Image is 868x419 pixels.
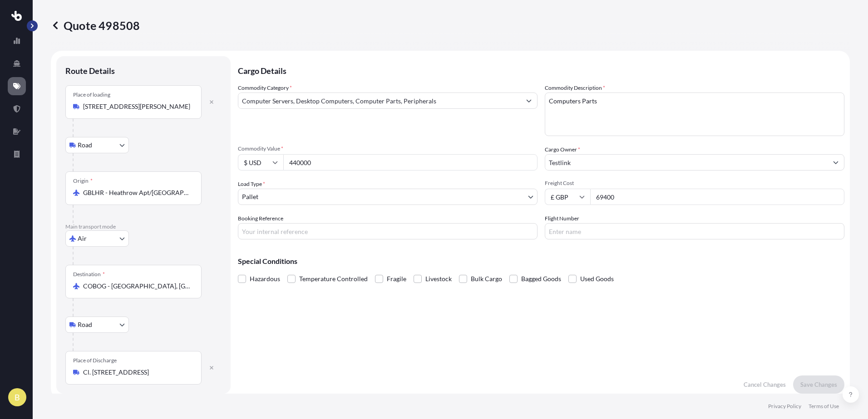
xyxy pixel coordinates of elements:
[545,154,828,171] input: Full name
[545,83,605,93] label: Commodity Description
[83,368,190,377] input: Place of Discharge
[238,180,265,189] span: Load Type
[828,154,844,171] button: Show suggestions
[545,214,579,223] label: Flight Number
[238,258,844,265] p: Special Conditions
[65,137,129,153] button: Select transport
[65,230,129,247] button: Select transport
[250,272,280,286] span: Hazardous
[299,272,368,286] span: Temperature Controlled
[545,223,844,239] input: Enter name
[73,357,117,364] div: Place of Discharge
[238,214,283,223] label: Booking Reference
[73,177,93,185] div: Origin
[590,189,844,205] input: Enter amount
[238,93,521,109] input: Select a commodity type
[471,272,502,286] span: Bulk Cargo
[809,403,839,410] a: Terms of Use
[238,145,538,152] span: Commodity Value
[580,272,614,286] span: Used Goods
[51,18,140,33] p: Quote 498508
[545,93,844,136] textarea: Computers Parts
[65,223,222,230] p: Main transport mode
[242,192,258,201] span: Pallet
[78,234,87,243] span: Air
[283,154,538,171] input: Type amount
[744,380,786,389] p: Cancel Changes
[545,180,844,187] span: Freight Cost
[238,189,538,205] button: Pallet
[521,93,537,109] button: Show suggestions
[800,380,837,389] p: Save Changes
[15,393,20,402] span: B
[425,272,452,286] span: Livestock
[545,145,580,154] label: Cargo Owner
[83,282,190,291] input: Destination
[736,375,793,394] button: Cancel Changes
[238,83,292,93] label: Commodity Category
[793,375,844,394] button: Save Changes
[768,403,801,410] a: Privacy Policy
[83,188,190,197] input: Origin
[238,223,538,239] input: Your internal reference
[73,271,105,278] div: Destination
[65,317,129,333] button: Select transport
[73,91,110,98] div: Place of loading
[238,56,844,83] p: Cargo Details
[83,102,190,111] input: Place of loading
[387,272,406,286] span: Fragile
[65,65,115,76] p: Route Details
[78,141,92,150] span: Road
[521,272,561,286] span: Bagged Goods
[78,320,92,329] span: Road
